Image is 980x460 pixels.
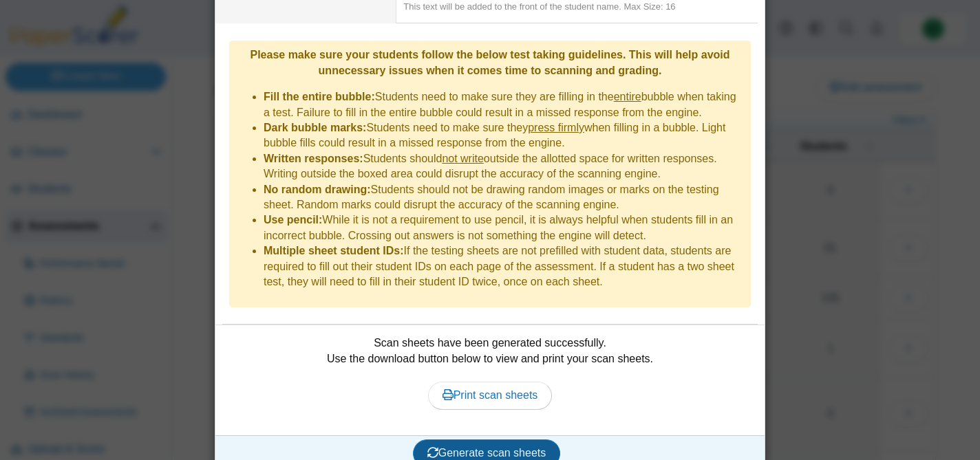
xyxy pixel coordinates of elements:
b: No random drawing: [264,184,371,195]
u: not write [442,153,483,164]
li: Students need to make sure they when filling in a bubble. Light bubble fills could result in a mi... [264,120,744,151]
li: While it is not a requirement to use pencil, it is always helpful when students fill in an incorr... [264,212,744,243]
b: Multiple sheet student IDs: [264,245,404,256]
span: Print scan sheets [443,389,538,401]
span: Generate scan sheets [427,447,546,459]
a: Print scan sheets [428,382,553,409]
b: Written responses: [264,153,363,164]
div: This text will be added to the front of the student name. Max Size: 16 [403,1,758,13]
u: entire [614,91,641,102]
div: Scan sheets have been generated successfully. Use the download button below to view and print you... [222,336,758,425]
b: Please make sure your students follow the below test taking guidelines. This will help avoid unne... [250,49,729,76]
li: Students need to make sure they are filling in the bubble when taking a test. Failure to fill in ... [264,89,744,120]
b: Use pencil: [264,214,322,226]
li: Students should not be drawing random images or marks on the testing sheet. Random marks could di... [264,182,744,213]
li: If the testing sheets are not prefilled with student data, students are required to fill out thei... [264,243,744,289]
b: Fill the entire bubble: [264,91,375,102]
li: Students should outside the allotted space for written responses. Writing outside the boxed area ... [264,151,744,182]
u: press firmly [528,122,584,133]
b: Dark bubble marks: [264,122,366,133]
